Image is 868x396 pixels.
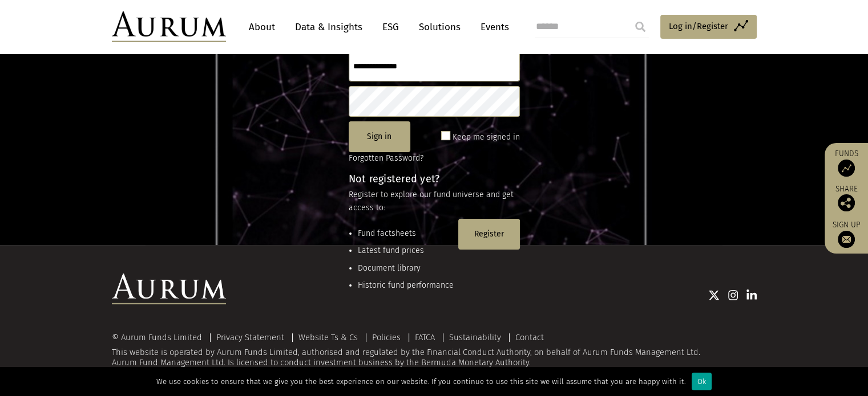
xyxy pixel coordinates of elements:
a: Solutions [413,17,466,38]
a: Funds [830,149,862,177]
img: Instagram icon [728,289,738,301]
h4: Not registered yet? [349,174,520,184]
span: Log in/Register [669,19,728,33]
div: Ok [692,373,712,390]
a: Events [475,17,509,38]
img: Twitter icon [708,289,720,301]
a: Sustainability [449,332,501,342]
button: Sign in [349,121,410,152]
label: Keep me signed in [453,130,520,144]
img: Sign up to our newsletter [838,231,855,248]
input: Submit [629,15,652,38]
div: This website is operated by Aurum Funds Limited, authorised and regulated by the Financial Conduc... [112,333,757,368]
a: Log in/Register [660,15,757,39]
img: Linkedin icon [746,289,757,301]
img: Aurum Logo [112,273,226,304]
p: Register to explore our fund universe and get access to: [349,189,520,214]
a: Sign up [830,220,862,248]
a: FATCA [415,332,435,342]
a: Privacy Statement [216,332,284,342]
img: Access Funds [838,160,855,177]
div: © Aurum Funds Limited [112,333,208,342]
a: Website Ts & Cs [298,332,358,342]
li: Latest fund prices [358,244,454,257]
a: Data & Insights [289,17,368,38]
a: ESG [377,17,405,38]
a: About [243,17,281,38]
img: Aurum [112,11,226,42]
a: Forgotten Password? [349,153,423,163]
li: Document library [358,262,454,275]
a: Contact [515,332,544,342]
img: Share this post [838,194,855,211]
div: Share [830,185,862,211]
li: Fund factsheets [358,227,454,240]
a: Policies [372,332,401,342]
button: Register [458,219,520,250]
